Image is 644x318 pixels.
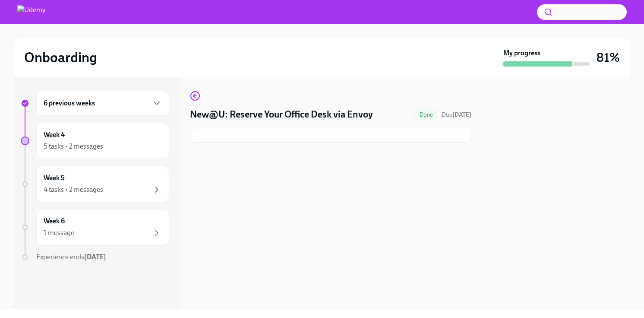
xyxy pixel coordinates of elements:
span: Due [442,111,471,118]
div: 4 tasks • 2 messages [44,185,103,194]
a: Week 45 tasks • 2 messages [21,123,169,159]
h3: 81% [597,50,620,65]
img: Udemy [17,5,45,19]
div: 5 tasks • 2 messages [44,142,103,151]
span: Done [414,111,438,118]
strong: [DATE] [84,253,106,261]
h6: Week 6 [44,216,65,226]
h4: New@U: Reserve Your Office Desk via Envoy [190,108,373,121]
strong: My progress [503,48,540,58]
h2: Onboarding [24,49,97,66]
h6: Week 5 [44,173,65,183]
a: Week 54 tasks • 2 messages [21,166,169,202]
h6: Week 4 [44,130,65,140]
strong: [DATE] [452,111,471,118]
div: 1 message [44,228,74,238]
h6: 6 previous weeks [44,99,95,108]
span: Experience ends [36,253,106,261]
div: 6 previous weeks [36,91,169,116]
span: August 30th, 2025 11:00 [442,111,471,119]
a: Week 61 message [21,209,169,245]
